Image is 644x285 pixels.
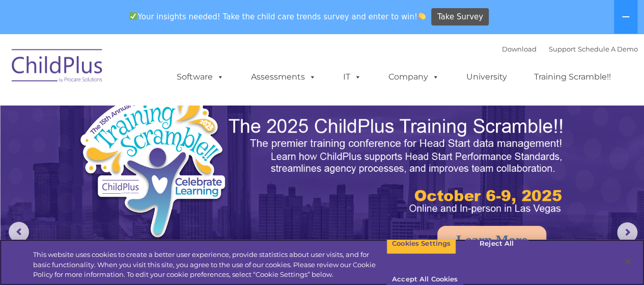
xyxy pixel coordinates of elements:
[33,250,386,280] div: This website uses cookies to create a better user experience, provide statistics about user visit...
[386,233,456,254] button: Cookies Settings
[437,226,546,254] a: Learn More
[431,8,489,26] a: Take Survey
[549,45,576,53] a: Support
[333,67,372,87] a: IT
[502,45,638,53] font: |
[7,42,108,93] img: ChildPlus by Procare Solutions
[166,67,234,87] a: Software
[617,250,639,273] button: Close
[241,67,326,87] a: Assessments
[418,12,426,20] img: 👏
[142,67,173,75] span: Last name
[142,109,185,117] span: Phone number
[129,12,137,20] img: ✅
[378,67,450,87] a: Company
[524,67,621,87] a: Training Scramble!!
[125,7,430,27] span: Your insights needed! Take the child care trends survey and enter to win!
[456,67,517,87] a: University
[437,8,483,26] span: Take Survey
[502,45,537,53] a: Download
[578,45,638,53] a: Schedule A Demo
[465,233,528,254] button: Reject All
